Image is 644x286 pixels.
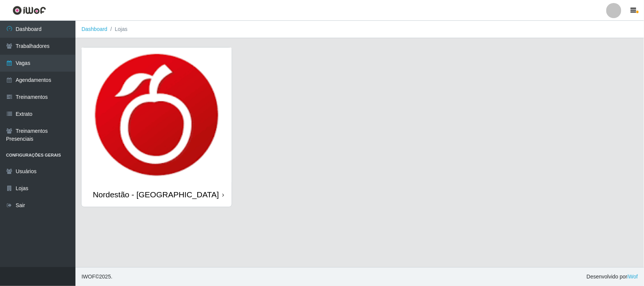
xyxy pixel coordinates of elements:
[627,274,638,280] a: iWof
[12,6,46,15] img: CoreUI Logo
[81,48,232,207] a: Nordestão - [GEOGRAPHIC_DATA]
[81,274,95,280] span: IWOF
[81,26,108,32] a: Dashboard
[108,25,128,33] li: Lojas
[81,273,112,281] span: © 2025 .
[587,273,638,281] span: Desenvolvido por
[81,48,232,182] img: cardImg
[75,21,644,38] nav: breadcrumb
[93,190,219,199] div: Nordestão - [GEOGRAPHIC_DATA]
